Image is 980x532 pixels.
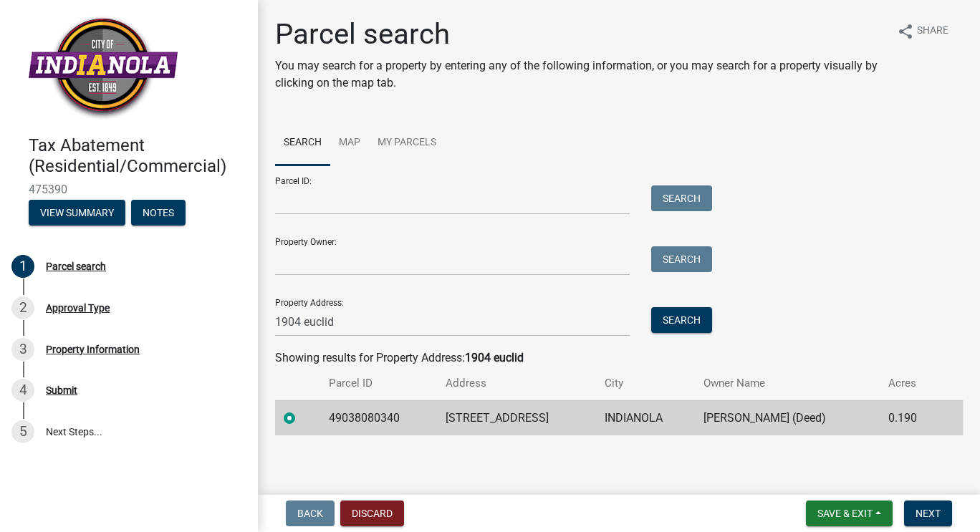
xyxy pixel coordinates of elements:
button: Back [286,500,335,526]
a: Map [330,120,369,166]
th: Acres [880,367,941,400]
th: Owner Name [695,367,879,400]
td: 49038080340 [320,400,436,435]
div: 2 [11,296,34,319]
strong: 1904 euclid [465,351,524,364]
div: 4 [11,379,34,402]
div: Showing results for Property Address: [275,349,963,367]
td: 0.190 [880,400,941,435]
th: City [596,367,696,400]
div: 1 [11,255,34,278]
span: Next [916,508,941,519]
p: You may search for a property by entering any of the following information, or you may search for... [275,57,885,92]
button: Search [651,185,712,211]
div: Approval Type [46,303,110,313]
button: Search [651,307,712,333]
button: Search [651,246,712,272]
th: Parcel ID [320,367,436,400]
span: Back [297,508,323,519]
button: Save & Exit [806,500,893,526]
span: Save & Exit [817,508,873,519]
button: shareShare [885,17,960,45]
span: Share [917,23,948,40]
a: My Parcels [369,120,445,166]
td: [STREET_ADDRESS] [437,400,596,435]
div: 5 [11,420,34,443]
h4: Tax Abatement (Residential/Commercial) [29,135,246,177]
img: City of Indianola, Iowa [29,15,178,120]
button: View Summary [29,200,125,226]
button: Notes [131,200,186,226]
button: Discard [340,500,404,526]
a: Search [275,120,330,166]
wm-modal-confirm: Summary [29,208,125,219]
h1: Parcel search [275,17,885,52]
wm-modal-confirm: Notes [131,208,186,219]
td: [PERSON_NAME] (Deed) [695,400,879,435]
td: INDIANOLA [596,400,696,435]
div: Submit [46,385,77,395]
span: 475390 [29,183,229,196]
button: Next [904,500,952,526]
div: 3 [11,338,34,361]
div: Property Information [46,344,140,354]
i: share [897,23,914,40]
th: Address [437,367,596,400]
div: Parcel search [46,261,106,271]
